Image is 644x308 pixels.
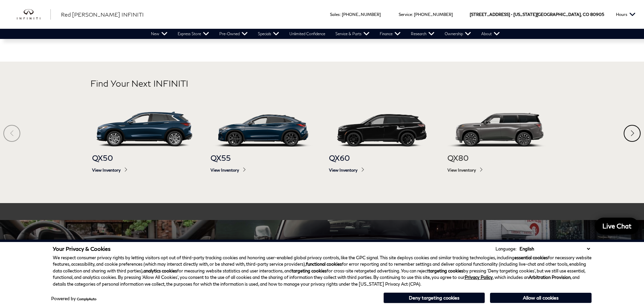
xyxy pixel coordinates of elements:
[284,29,330,39] a: Unlimited Confidence
[330,29,375,39] a: Service & Parts
[414,12,453,17] a: [PHONE_NUMBER]
[210,126,315,179] a: QX55 QX55 View Inventory
[495,247,516,251] div: Language:
[470,12,604,17] a: [STREET_ADDRESS] • [US_STATE][GEOGRAPHIC_DATA], CO 80905
[447,126,552,179] a: QX80 QX80 View Inventory
[329,126,434,179] a: QX60 QX60 View Inventory
[143,268,177,273] strong: analytics cookies
[173,29,214,39] a: Express Store
[92,153,197,162] span: QX50
[329,112,434,147] img: QX60
[61,11,144,18] span: Red [PERSON_NAME] INFINITI
[253,29,284,39] a: Specials
[399,12,412,17] span: Service
[210,112,315,147] img: QX55
[214,29,253,39] a: Pre-Owned
[465,274,493,280] a: Privacy Policy
[518,245,592,252] select: Language Select
[329,168,434,173] span: View Inventory
[330,12,340,17] span: Sales
[412,12,413,17] span: :
[92,168,197,173] span: View Inventory
[342,12,381,17] a: [PHONE_NUMBER]
[92,112,197,147] img: QX50
[329,153,434,162] span: QX60
[17,9,51,20] a: infiniti
[92,126,197,179] a: QX50 QX50 View Inventory
[210,153,315,162] span: QX55
[146,29,505,39] nav: Main Navigation
[146,29,173,39] a: New
[447,153,552,162] span: QX80
[476,29,505,39] a: About
[53,245,111,252] span: Your Privacy & Cookies
[292,268,327,273] strong: targeting cookies
[53,255,592,288] p: We respect consumer privacy rights by letting visitors opt out of third-party tracking cookies an...
[624,125,641,142] div: Next
[599,222,635,230] span: Live Chat
[490,293,592,303] button: Allow all cookies
[51,296,96,301] div: Powered by
[595,218,639,235] a: Live Chat
[306,261,342,267] strong: functional cookies
[61,10,144,19] a: Red [PERSON_NAME] INFINITI
[90,79,554,105] h2: Find Your Next INFINITI
[17,9,51,20] img: INFINITI
[428,268,463,273] strong: targeting cookies
[210,168,315,173] span: View Inventory
[406,29,440,39] a: Research
[447,112,552,147] img: QX80
[529,274,571,280] strong: Arbitration Provision
[447,168,552,173] span: View Inventory
[440,29,476,39] a: Ownership
[340,12,341,17] span: :
[514,255,548,260] strong: essential cookies
[77,297,96,301] a: ComplyAuto
[375,29,406,39] a: Finance
[383,292,485,303] button: Deny targeting cookies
